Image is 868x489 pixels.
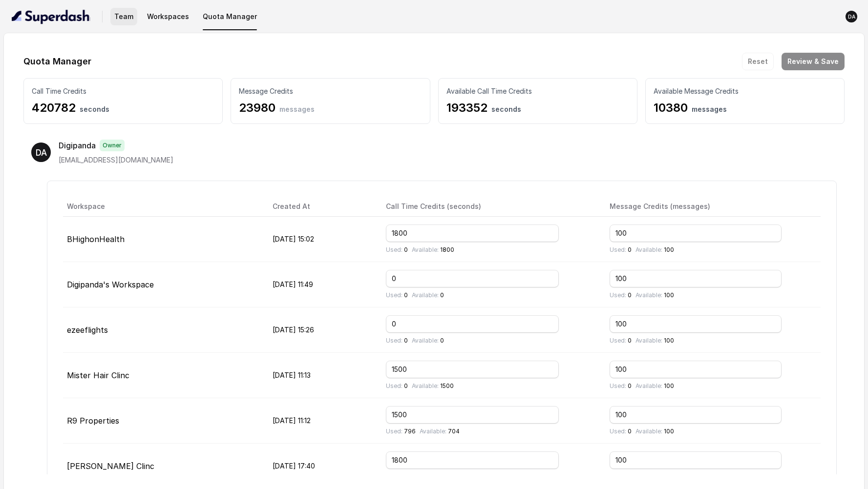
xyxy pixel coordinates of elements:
p: 796 [386,428,416,435]
span: [EMAIL_ADDRESS][DOMAIN_NAME] [59,156,173,164]
span: Used: [610,337,626,344]
p: 1800 [412,246,454,254]
span: Available: [635,382,662,389]
p: [PERSON_NAME] Clinc [67,460,257,472]
h1: Quota Manager [23,54,91,69]
p: 193352 [446,100,629,116]
p: BHighonHealth [67,233,257,245]
th: Message Credits (messages) [602,197,821,217]
span: seconds [491,105,521,113]
p: 100 [635,473,674,481]
p: 420782 [32,100,214,116]
p: 0 [386,291,408,299]
span: Available: [635,473,662,480]
span: Used: [386,473,402,480]
th: Created At [265,197,378,217]
p: R9 Properties [67,415,257,427]
p: Available Call Time Credits [446,86,629,96]
th: Call Time Credits (seconds) [378,197,602,217]
p: 1800 [412,473,454,481]
p: ezeeflights [67,324,257,336]
p: 100 [635,382,674,390]
p: 0 [610,473,632,481]
p: 23980 [239,100,422,116]
span: Available: [412,382,439,389]
td: [DATE] 17:40 [265,444,378,489]
p: 0 [386,337,408,345]
td: [DATE] 15:02 [265,217,378,262]
span: Owner [100,140,125,151]
p: Message Credits [239,86,422,96]
button: Reset [742,53,774,70]
th: Workspace [63,197,265,217]
span: messages [279,105,315,113]
span: Used: [386,291,402,299]
button: Workspaces [143,8,193,25]
td: [DATE] 11:12 [265,398,378,444]
span: Available: [635,428,662,435]
p: 0 [610,382,632,390]
p: 0 [386,382,408,390]
button: Quota Manager [199,8,261,25]
p: 704 [420,428,460,435]
p: Digipanda's Workspace [67,279,257,290]
p: 0 [610,291,632,299]
span: Used: [386,337,402,344]
span: Used: [610,246,626,253]
span: Used: [610,473,626,480]
span: Used: [610,291,626,299]
p: 0 [610,246,632,254]
p: 0 [610,428,632,435]
p: 100 [635,246,674,254]
p: 100 [635,291,674,299]
span: Used: [610,382,626,389]
text: DA [36,147,47,158]
span: seconds [80,105,109,113]
span: Used: [386,428,402,435]
span: Used: [386,382,402,389]
button: Team [110,8,137,25]
p: 1500 [412,382,454,390]
p: Call Time Credits [32,86,214,96]
span: Used: [386,246,402,253]
p: 10380 [654,100,836,116]
p: 0 [412,337,444,345]
button: Review & Save [782,53,845,70]
text: DA [848,14,856,20]
span: Available: [420,428,446,435]
td: [DATE] 11:49 [265,262,378,307]
td: [DATE] 15:26 [265,307,378,353]
p: 0 [386,473,408,481]
p: 0 [386,246,408,254]
p: 0 [412,291,444,299]
span: Available: [412,246,439,253]
p: Digipanda [59,140,96,151]
p: 100 [635,337,674,345]
p: 100 [635,428,674,435]
p: 0 [610,337,632,345]
span: Available: [635,291,662,299]
td: [DATE] 11:13 [265,353,378,398]
p: Mister Hair Clinc [67,369,257,381]
p: Available Message Credits [654,86,836,96]
img: light.svg [12,9,90,24]
span: Available: [412,337,439,344]
span: messages [692,105,727,113]
span: Available: [412,291,439,299]
span: Available: [635,337,662,344]
span: Available: [412,473,439,480]
span: Available: [635,246,662,253]
span: Used: [610,428,626,435]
